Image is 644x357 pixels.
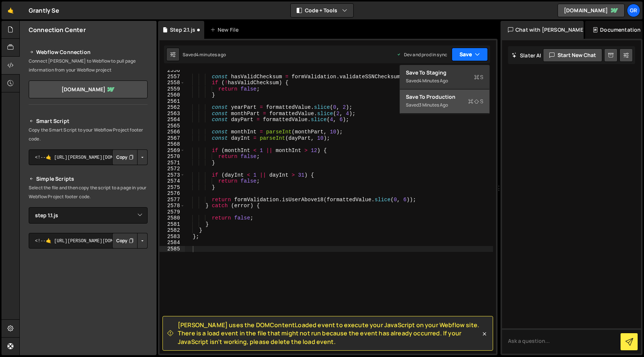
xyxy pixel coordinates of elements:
[29,126,148,143] p: Copy the Smart Script to your Webflow Project footer code.
[160,215,185,221] div: 2580
[160,234,185,240] div: 2583
[178,321,481,346] span: [PERSON_NAME] uses the DOMContentLoaded event to execute your JavaScript on your Webflow site. Th...
[160,104,185,111] div: 2562
[29,6,60,15] div: Grantly Se
[160,221,185,228] div: 2581
[291,4,353,17] button: Code + Tools
[112,233,138,249] button: Copy
[112,149,148,165] div: Button group with nested dropdown
[29,149,148,165] textarea: <!--🤙 [URL][PERSON_NAME][DOMAIN_NAME]> <script>document.addEventListener("DOMContentLoaded", func...
[112,149,138,165] button: Copy
[452,48,488,61] button: Save
[160,227,185,234] div: 2582
[160,123,185,129] div: 2565
[160,98,185,105] div: 2561
[29,261,148,328] iframe: YouTube video player
[419,102,448,108] div: 3 minutes ago
[210,26,241,34] div: New File
[160,154,185,160] div: 2570
[468,98,483,105] span: S
[160,117,185,123] div: 2564
[196,51,226,58] div: 4 minutes ago
[160,203,185,209] div: 2578
[29,80,148,98] a: [DOMAIN_NAME]
[29,117,148,126] h2: Smart Script
[400,65,489,89] button: Save to StagingS Saved4 minutes ago
[160,129,185,135] div: 2566
[160,172,185,178] div: 2573
[160,246,185,252] div: 2585
[627,4,640,17] a: Gr
[170,26,195,34] div: Step 2.1.js
[558,4,625,17] a: [DOMAIN_NAME]
[160,184,185,191] div: 2575
[160,148,185,154] div: 2569
[112,233,148,249] div: Button group with nested dropdown
[160,178,185,184] div: 2574
[160,240,185,246] div: 2584
[29,26,86,34] h2: Connection Center
[29,233,148,249] textarea: <!--🤙 [URL][PERSON_NAME][DOMAIN_NAME]> <script>document.addEventListener("DOMContentLoaded", func...
[512,52,542,59] h2: Slater AI
[160,135,185,142] div: 2567
[29,48,148,57] h2: Webflow Connection
[406,69,483,76] div: Save to Staging
[474,73,483,81] span: S
[160,197,185,203] div: 2577
[501,21,584,39] div: Chat with [PERSON_NAME]
[160,111,185,117] div: 2563
[543,48,602,62] button: Start new chat
[419,78,448,84] div: 4 minutes ago
[160,86,185,92] div: 2559
[406,101,483,110] div: Saved
[160,92,185,98] div: 2560
[160,166,185,172] div: 2572
[1,1,20,19] a: 🤙
[400,89,489,114] button: Save to ProductionS Saved3 minutes ago
[397,51,447,58] div: Dev and prod in sync
[160,74,185,80] div: 2557
[183,51,226,58] div: Saved
[160,67,185,74] div: 2556
[160,190,185,197] div: 2576
[160,141,185,148] div: 2568
[160,160,185,166] div: 2571
[585,21,643,39] div: Documentation
[160,80,185,86] div: 2558
[29,174,148,183] h2: Simple Scripts
[160,209,185,215] div: 2579
[29,183,148,201] p: Select the file and then copy the script to a page in your Webflow Project footer code.
[406,76,483,85] div: Saved
[29,57,148,75] p: Connect [PERSON_NAME] to Webflow to pull page information from your Webflow project
[406,93,483,101] div: Save to Production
